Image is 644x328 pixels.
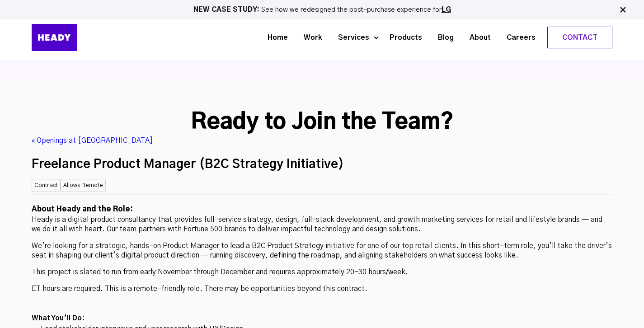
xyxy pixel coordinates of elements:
[32,109,612,136] h2: Ready to Join the Team?
[32,313,612,324] h2: What You’ll Do:
[32,24,77,51] img: Heady_Logo_Web-01 (1)
[32,206,133,213] strong: About Heady and the Role:
[618,5,627,14] img: Close Bar
[32,179,61,192] small: Contract
[193,6,261,13] strong: NEW CASE STUDY:
[32,284,612,294] p: ET hours are required. This is a remote-friendly role. There may be opportunities beyond this con...
[548,27,612,48] a: Contact
[427,29,458,46] a: Blog
[378,29,427,46] a: Products
[32,267,612,277] p: This project is slated to run from early November through December and requires approximately 20-...
[4,6,640,13] p: See how we redesigned the post-purchase experience for
[32,137,153,144] a: « Openings at [GEOGRAPHIC_DATA]
[61,179,106,192] small: Allows Remote
[256,29,292,46] a: Home
[458,29,495,46] a: About
[327,29,374,46] a: Services
[99,27,612,48] div: Navigation Menu
[32,215,612,234] p: Heady is a digital product consultancy that provides full-service strategy, design, full-stack de...
[442,6,451,13] a: LG
[32,241,612,260] p: We’re looking for a strategic, hands-on Product Manager to lead a B2C Product Strategy initiative...
[32,155,612,174] h2: Freelance Product Manager (B2C Strategy Initiative)
[292,29,327,46] a: Work
[495,29,540,46] a: Careers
